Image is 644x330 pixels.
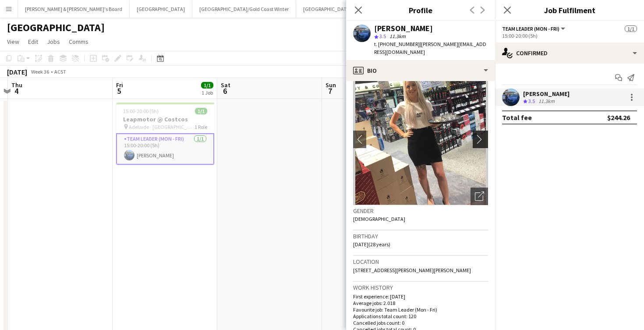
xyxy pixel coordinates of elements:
[116,133,214,165] app-card-role: Team Leader (Mon - Fri)1/115:00-20:00 (5h)[PERSON_NAME]
[353,306,488,313] p: Favourite job: Team Leader (Mon - Fri)
[18,0,130,18] button: [PERSON_NAME] & [PERSON_NAME]'s Board
[625,25,637,32] span: 1/1
[607,113,630,122] div: $244.26
[537,98,556,105] div: 11.3km
[115,86,123,96] span: 5
[353,232,488,240] h3: Birthday
[353,313,488,319] p: Applications total count: 120
[326,81,336,89] span: Sun
[129,124,195,130] span: Adelaide - [GEOGRAPHIC_DATA]
[4,36,23,47] a: View
[471,188,488,205] div: Open photos pop-in
[192,0,296,18] button: [GEOGRAPHIC_DATA]/Gold Coast Winter
[202,89,213,96] div: 1 Job
[502,32,637,39] div: 15:00-20:00 (5h)
[346,60,495,81] div: Bio
[353,300,488,306] p: Average jobs: 2.018
[374,41,420,47] span: t. [PHONE_NUMBER]
[353,241,390,248] span: [DATE] (28 years)
[353,267,471,273] span: [STREET_ADDRESS][PERSON_NAME][PERSON_NAME]
[10,86,22,96] span: 4
[47,38,60,46] span: Jobs
[7,38,19,46] span: View
[502,25,566,32] button: Team Leader (Mon - Fri)
[502,113,532,122] div: Total fee
[195,124,207,130] span: 1 Role
[374,25,433,32] div: [PERSON_NAME]
[25,36,42,47] a: Edit
[221,81,230,89] span: Sat
[353,319,488,326] p: Cancelled jobs count: 0
[7,67,27,76] div: [DATE]
[54,68,66,75] div: ACST
[346,4,495,16] h3: Profile
[7,21,105,34] h1: [GEOGRAPHIC_DATA]
[116,103,214,165] app-job-card: 15:00-20:00 (5h)1/1Leapmotor @ Costcos Adelaide - [GEOGRAPHIC_DATA]1 RoleTeam Leader (Mon - Fri)1...
[29,68,51,75] span: Week 36
[28,38,38,46] span: Edit
[116,115,214,123] h3: Leapmotor @ Costcos
[495,4,644,16] h3: Job Fulfilment
[324,86,336,96] span: 7
[130,0,192,18] button: [GEOGRAPHIC_DATA]
[219,86,230,96] span: 6
[195,108,207,114] span: 1/1
[495,43,644,64] div: Confirmed
[43,36,64,47] a: Jobs
[388,33,407,39] span: 11.3km
[353,207,488,215] h3: Gender
[379,33,386,39] span: 3.5
[502,25,559,32] span: Team Leader (Mon - Fri)
[523,90,570,98] div: [PERSON_NAME]
[11,81,22,89] span: Thu
[353,258,488,266] h3: Location
[528,98,535,104] span: 3.5
[374,41,486,55] span: | [PERSON_NAME][EMAIL_ADDRESS][DOMAIN_NAME]
[116,81,123,89] span: Fri
[353,216,405,222] span: [DEMOGRAPHIC_DATA]
[353,293,488,300] p: First experience: [DATE]
[123,108,159,114] span: 15:00-20:00 (5h)
[353,74,488,205] img: Crew avatar or photo
[201,82,213,89] span: 1/1
[69,38,88,46] span: Comms
[353,284,488,291] h3: Work history
[65,36,92,47] a: Comms
[296,0,359,18] button: [GEOGRAPHIC_DATA]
